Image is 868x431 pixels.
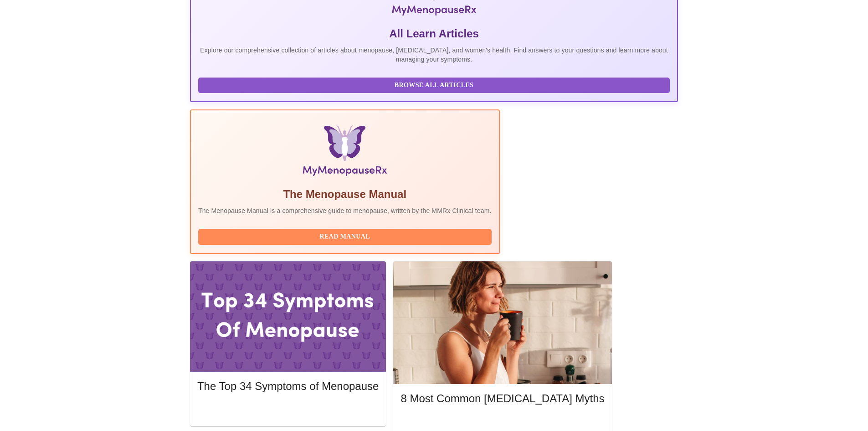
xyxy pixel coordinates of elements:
span: Read More [206,404,370,415]
p: The Menopause Manual is a comprehensive guide to menopause, written by the MMRx Clinical team. [198,206,492,215]
a: Browse All Articles [198,81,672,88]
span: Browse All Articles [207,80,661,91]
a: Read More [197,405,381,413]
h5: The Menopause Manual [198,187,492,202]
button: Read Manual [198,229,492,245]
button: Read More [197,402,379,418]
a: Read More [401,418,606,426]
button: Read More [401,415,604,431]
span: Read More [410,417,595,428]
span: Read Manual [207,231,483,243]
h5: The Top 34 Symptoms of Menopause [197,379,379,394]
h5: 8 Most Common [MEDICAL_DATA] Myths [401,391,604,406]
h5: All Learn Articles [198,26,670,41]
a: Read Manual [198,232,494,240]
button: Browse All Articles [198,78,670,93]
p: Explore our comprehensive collection of articles about menopause, [MEDICAL_DATA], and women's hea... [198,46,670,64]
img: Menopause Manual [245,125,445,180]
